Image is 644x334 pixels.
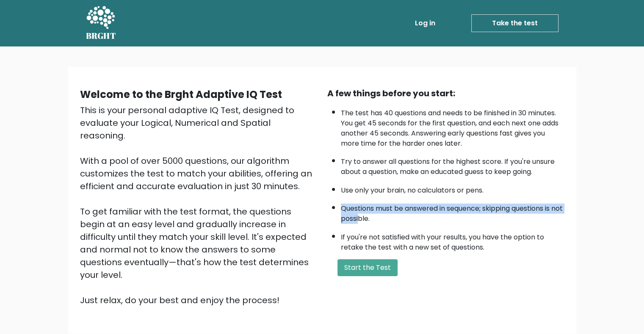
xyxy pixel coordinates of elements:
button: Start the Test [337,259,398,276]
a: Take the test [471,14,558,32]
a: Log in [412,15,439,32]
li: The test has 40 questions and needs to be finished in 30 minutes. You get 45 seconds for the firs... [341,104,564,149]
li: If you're not satisfied with your results, you have the option to retake the test with a new set ... [341,228,564,253]
b: Welcome to the Brght Adaptive IQ Test [80,87,282,101]
li: Use only your brain, no calculators or pens. [341,181,564,196]
li: Try to answer all questions for the highest score. If you're unsure about a question, make an edu... [341,152,564,177]
div: A few things before you start: [327,87,564,100]
a: BRGHT [86,3,116,43]
li: Questions must be answered in sequence; skipping questions is not possible. [341,199,564,224]
div: This is your personal adaptive IQ Test, designed to evaluate your Logical, Numerical and Spatial ... [80,104,317,307]
h5: BRGHT [86,31,116,41]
